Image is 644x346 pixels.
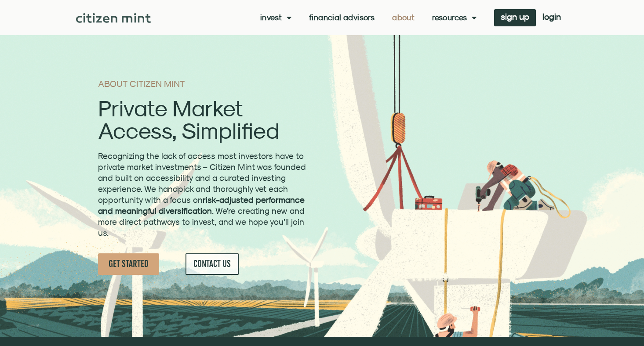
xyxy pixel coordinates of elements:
span: CONTACT US [193,259,231,270]
span: GET STARTED [109,259,149,270]
a: CONTACT US [186,253,239,275]
a: About [392,13,415,22]
a: Invest [260,13,291,22]
a: sign up [494,9,536,26]
span: sign up [501,14,529,20]
h2: Private Market Access, Simplified [98,97,309,142]
span: login [542,14,561,20]
img: Citizen Mint [76,13,151,23]
h1: ABOUT CITIZEN MINT [98,79,309,88]
nav: Menu [260,13,477,22]
a: Resources [432,13,477,22]
strong: risk-adjusted performance and meaningful diversification [98,195,305,216]
a: Financial Advisors [309,13,375,22]
a: login [536,9,568,26]
span: Recognizing the lack of access most investors have to private market investments – Citizen Mint w... [98,151,306,238]
a: GET STARTED [98,253,159,275]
